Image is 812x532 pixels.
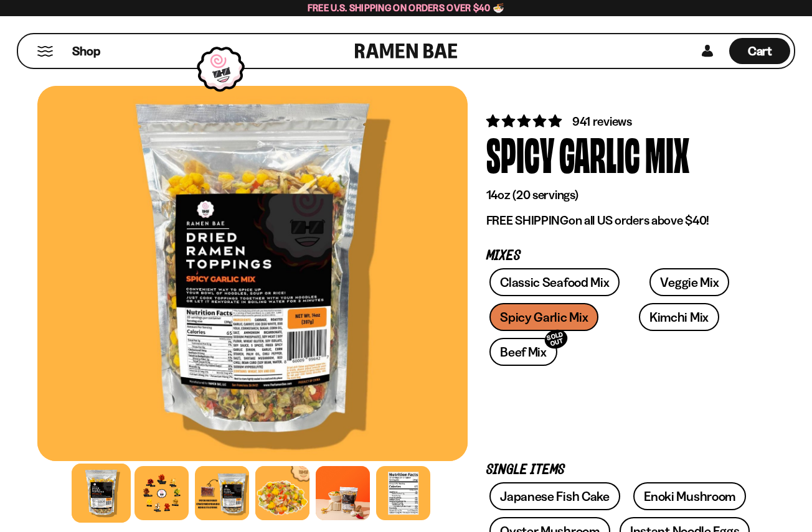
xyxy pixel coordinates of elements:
p: Single Items [486,464,756,476]
span: Cart [748,44,772,58]
p: 14oz (20 servings) [486,187,756,203]
span: Free U.S. Shipping on Orders over $40 🍜 [308,2,505,14]
a: Classic Seafood Mix [489,268,620,296]
div: Spicy [486,130,554,177]
a: Kimchi Mix [639,303,719,331]
div: Mix [645,130,689,177]
strong: FREE SHIPPING [486,213,569,228]
span: Shop [72,43,100,60]
span: 4.75 stars [486,113,564,129]
a: Veggie Mix [649,268,729,296]
p: Mixes [486,250,756,262]
button: Mobile Menu Trigger [37,46,54,57]
div: Garlic [559,130,640,177]
a: Cart [729,34,790,68]
a: Enoki Mushroom [633,482,746,510]
a: Shop [72,38,100,64]
a: Japanese Fish Cake [489,482,620,510]
div: SOLD OUT [542,327,570,352]
span: 941 reviews [572,114,632,129]
p: on all US orders above $40! [486,213,756,228]
a: Beef MixSOLD OUT [489,338,557,366]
